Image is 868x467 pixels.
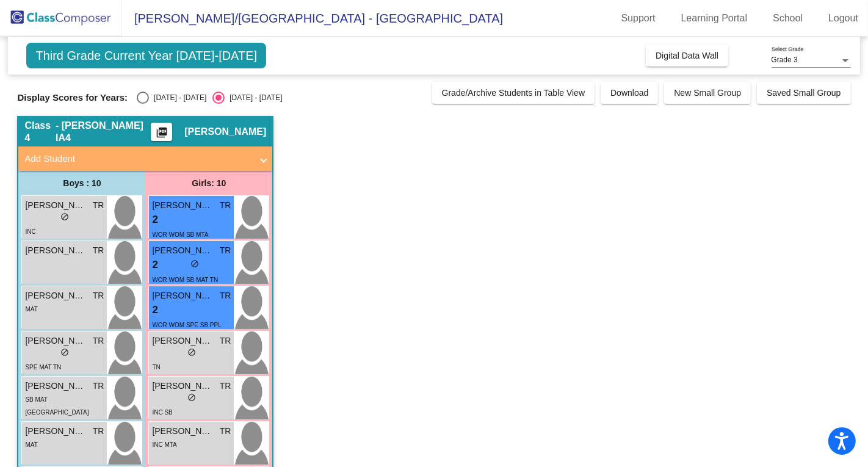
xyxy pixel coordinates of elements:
span: MAT [25,441,37,448]
span: INC SB [152,409,172,416]
span: SB MAT [GEOGRAPHIC_DATA] [25,396,89,416]
span: WOR WOM SPE SB PPL [152,322,221,328]
span: TR [93,380,104,393]
span: TR [93,335,104,347]
span: New Small Group [674,88,741,98]
span: [PERSON_NAME] [184,126,266,138]
mat-radio-group: Select an option [137,92,282,104]
span: [PERSON_NAME] [152,199,213,212]
span: TR [93,425,104,438]
span: TR [93,199,104,212]
button: Print Students Details [151,123,172,141]
span: INC [25,228,35,235]
mat-expansion-panel-header: Add Student [18,147,272,171]
mat-icon: picture_as_pdf [154,126,169,143]
span: Third Grade Current Year [DATE]-[DATE] [26,43,266,68]
mat-panel-title: Add Student [24,152,251,166]
span: TR [220,380,231,393]
span: do_not_disturb_alt [187,393,196,402]
span: do_not_disturb_alt [60,212,69,221]
button: Digital Data Wall [646,45,728,67]
span: TR [220,289,231,302]
span: [PERSON_NAME] [25,244,86,257]
div: Girls: 10 [145,171,272,195]
button: Saved Small Group [757,82,850,104]
a: Learning Portal [671,9,758,28]
span: Display Scores for Years: [17,92,128,103]
span: [PERSON_NAME] [152,425,213,438]
span: SPE MAT TN [25,364,61,371]
div: [DATE] - [DATE] [225,92,282,103]
span: [PERSON_NAME] [25,380,86,393]
span: 2 [152,257,157,273]
span: [PERSON_NAME] [152,289,213,302]
span: TR [220,244,231,257]
span: MAT [25,306,37,313]
span: Grade/Archive Students in Table View [442,88,585,98]
span: INC MTA [152,441,176,448]
span: TR [220,199,231,212]
span: do_not_disturb_alt [60,348,69,357]
span: [PERSON_NAME]/[GEOGRAPHIC_DATA] - [GEOGRAPHIC_DATA] [122,9,503,28]
span: Grade 3 [772,56,798,64]
button: Grade/Archive Students in Table View [432,82,595,104]
span: [PERSON_NAME] [25,289,86,302]
span: TR [93,289,104,302]
span: do_not_disturb_alt [190,259,199,268]
span: WOR WOM SB MAT TN [152,277,218,283]
span: TR [220,335,231,347]
button: Download [601,82,658,104]
span: [PERSON_NAME] [25,199,86,212]
span: WOR WOM SB MTA [152,231,208,238]
span: Saved Small Group [767,88,841,98]
span: Download [610,88,648,98]
span: [PERSON_NAME] [25,425,86,438]
button: New Small Group [664,82,751,104]
span: [PERSON_NAME] [152,244,213,257]
div: Boys : 10 [18,171,145,195]
span: Class 4 [24,120,56,144]
a: Logout [819,9,868,28]
span: do_not_disturb_alt [187,348,196,357]
span: TR [93,244,104,257]
span: - [PERSON_NAME] IA4 [56,120,151,144]
a: School [763,9,812,28]
span: 2 [152,212,157,228]
div: [DATE] - [DATE] [149,92,206,103]
span: TN [152,364,160,371]
a: Support [612,9,665,28]
span: [PERSON_NAME] [152,380,213,393]
span: 2 [152,302,157,318]
span: TR [220,425,231,438]
span: [PERSON_NAME] [152,335,213,347]
span: [PERSON_NAME] [25,335,86,347]
span: Digital Data Wall [656,51,718,60]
